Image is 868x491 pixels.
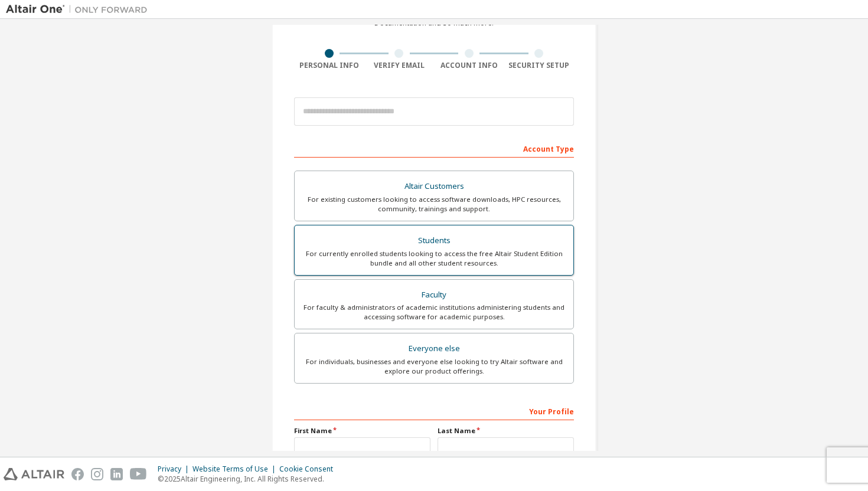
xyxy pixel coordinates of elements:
p: © 2025 Altair Engineering, Inc. All Rights Reserved. [158,474,340,484]
div: Everyone else [302,341,566,357]
img: altair_logo.svg [4,468,64,480]
div: Faculty [302,287,566,303]
div: Security Setup [504,61,575,70]
img: Altair One [6,4,154,15]
img: linkedin.svg [110,468,123,480]
div: Account Info [434,61,504,70]
div: For existing customers looking to access software downloads, HPC resources, community, trainings ... [302,195,566,214]
div: Account Type [294,139,574,158]
div: For individuals, businesses and everyone else looking to try Altair software and explore our prod... [302,357,566,376]
div: Verify Email [364,61,435,70]
div: Privacy [158,464,192,474]
div: Personal Info [294,61,364,70]
div: For faculty & administrators of academic institutions administering students and accessing softwa... [302,303,566,322]
div: Your Profile [294,401,574,420]
img: instagram.svg [91,468,103,480]
label: Last Name [438,426,574,436]
label: First Name [294,426,430,436]
div: Altair Customers [302,178,566,195]
div: For currently enrolled students looking to access the free Altair Student Edition bundle and all ... [302,249,566,268]
div: Students [302,233,566,249]
div: Website Terms of Use [192,464,279,474]
img: facebook.svg [71,468,84,480]
div: Cookie Consent [279,464,340,474]
img: youtube.svg [130,468,147,480]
